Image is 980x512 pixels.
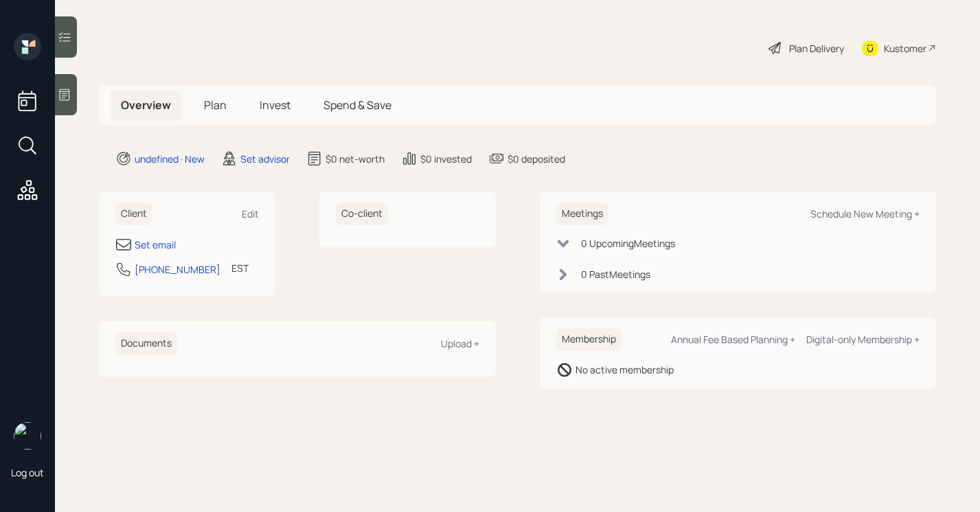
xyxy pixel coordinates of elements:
span: Plan [204,97,227,113]
div: Set email [135,237,176,252]
div: [PHONE_NUMBER] [135,262,220,277]
div: $0 invested [420,152,472,166]
div: EST [231,261,249,275]
div: No active membership [576,362,674,377]
h6: Membership [556,328,622,351]
h6: Co-client [336,202,388,225]
h6: Meetings [556,202,608,225]
h6: Documents [115,332,177,355]
div: Upload + [441,337,479,350]
div: undefined · New [135,152,205,166]
h6: Client [115,202,152,225]
div: Schedule New Meeting + [810,207,920,220]
div: Kustomer [884,41,926,56]
div: 0 Upcoming Meeting s [581,236,675,251]
div: $0 deposited [508,152,565,166]
div: Digital-only Membership + [806,333,920,346]
div: $0 net-worth [326,152,385,166]
div: Annual Fee Based Planning + [671,333,795,346]
div: Edit [242,207,259,220]
span: Spend & Save [323,97,391,113]
img: retirable_logo.png [14,422,41,450]
div: Plan Delivery [789,41,844,56]
div: Log out [11,466,44,479]
div: 0 Past Meeting s [581,267,650,281]
span: Overview [121,97,171,113]
span: Invest [260,97,290,113]
div: Set advisor [240,152,290,166]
